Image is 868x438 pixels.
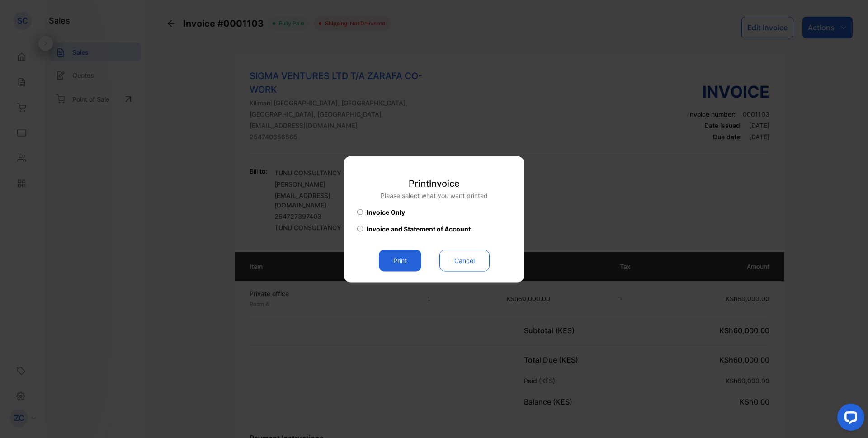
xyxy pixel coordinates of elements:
button: Print [379,250,421,271]
button: Cancel [439,250,490,271]
iframe: LiveChat chat widget [830,400,868,438]
p: Please select what you want printed [381,190,488,200]
p: Print Invoice [381,176,488,190]
span: Invoice and Statement of Account [367,224,471,233]
span: Invoice Only [367,207,405,217]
